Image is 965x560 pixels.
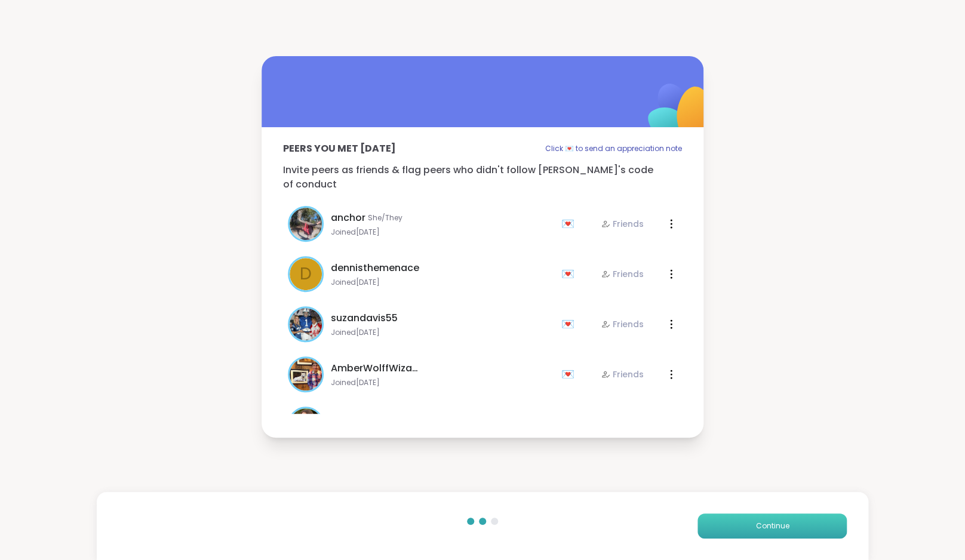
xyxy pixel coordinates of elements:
img: shelleehance [290,408,322,441]
span: Continue [755,521,789,531]
span: dennisthemenace [331,261,419,275]
div: 💌 [561,365,579,384]
span: Joined [DATE] [331,378,554,387]
span: d [300,261,312,287]
span: Joined [DATE] [331,328,554,337]
p: Peers you met [DATE] [283,141,396,156]
span: Joined [DATE] [331,227,554,237]
p: Click 💌 to send an appreciation note [545,141,682,156]
div: Friends [601,318,644,330]
div: Friends [601,218,644,230]
button: Continue [697,513,847,539]
span: anchor [331,211,365,225]
span: She/They [368,213,402,223]
span: Joined [DATE] [331,278,554,287]
img: suzandavis55 [290,308,322,340]
div: 💌 [561,315,579,334]
span: suzandavis55 [331,311,398,325]
img: ShareWell Logomark [620,53,739,171]
div: Friends [601,268,644,280]
img: AmberWolffWizard [290,358,322,390]
img: anchor [290,208,322,240]
div: Friends [601,368,644,380]
p: Invite peers as friends & flag peers who didn't follow [PERSON_NAME]'s code of conduct [283,163,682,192]
span: AmberWolffWizard [331,361,420,376]
div: 💌 [561,264,579,284]
span: shelleehance [331,411,395,426]
div: 💌 [561,214,579,233]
